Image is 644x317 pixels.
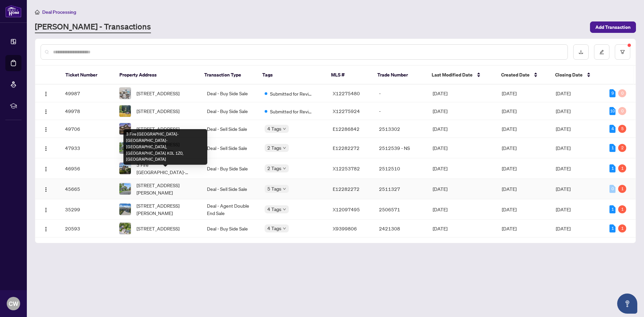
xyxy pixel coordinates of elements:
[283,167,286,170] span: down
[267,185,281,193] span: 5 Tags
[60,158,113,179] td: 46956
[202,199,259,220] td: Deal - Agent Double End Sale
[43,146,49,151] img: Logo
[202,179,259,199] td: Deal - Sell Side Sale
[609,89,615,97] div: 9
[550,199,604,220] td: [DATE]
[283,146,286,150] span: down
[60,85,113,102] td: 49987
[119,204,131,215] img: thumbnail-img
[119,88,131,99] img: thumbnail-img
[202,220,259,237] td: Deal - Buy Side Sale
[60,138,113,158] td: 47933
[374,199,427,220] td: 2506571
[550,138,604,158] td: [DATE]
[202,102,259,120] td: Deal - Buy Side Sale
[426,66,496,85] th: Last Modified Date
[555,71,583,78] span: Closing Date
[333,126,360,132] span: E12286842
[137,90,179,97] span: [STREET_ADDRESS]
[333,108,360,114] span: X12275924
[60,220,113,237] td: 20593
[502,165,517,171] span: [DATE]
[618,89,626,97] div: 0
[374,179,427,199] td: 2511327
[374,158,427,179] td: 2512510
[372,66,426,85] th: Trade Number
[374,85,427,102] td: -
[283,127,286,130] span: down
[501,71,530,78] span: Created Date
[502,126,517,132] span: [DATE]
[60,179,113,199] td: 45665
[433,225,447,231] span: [DATE]
[43,91,49,97] img: Logo
[618,144,626,152] div: 2
[267,144,281,152] span: 2 Tags
[573,44,589,60] button: download
[594,44,609,60] button: edit
[374,138,427,158] td: 2512539 - NS
[137,225,179,232] span: [STREET_ADDRESS]
[374,102,427,120] td: -
[590,21,636,33] button: Add Transaction
[137,161,196,176] span: 3 Fire [GEOGRAPHIC_DATA]-[GEOGRAPHIC_DATA]-[GEOGRAPHIC_DATA], [GEOGRAPHIC_DATA] K0L 1Z0, [GEOGRAP...
[433,90,447,96] span: [DATE]
[267,125,281,133] span: 4 Tags
[43,127,49,132] img: Logo
[283,227,286,230] span: down
[137,181,196,196] span: [STREET_ADDRESS][PERSON_NAME]
[119,142,131,154] img: thumbnail-img
[433,206,447,212] span: [DATE]
[333,186,360,192] span: E12282272
[35,10,40,14] span: home
[9,299,18,308] span: CW
[119,183,131,195] img: thumbnail-img
[433,145,447,151] span: [DATE]
[43,187,49,192] img: Logo
[550,66,604,85] th: Closing Date
[60,120,113,138] td: 49706
[333,165,360,171] span: X12253782
[433,186,447,192] span: [DATE]
[5,5,21,17] img: logo
[326,66,372,85] th: MLS #
[502,108,517,114] span: [DATE]
[202,85,259,102] td: Deal - Buy Side Sale
[43,109,49,114] img: Logo
[609,224,615,232] div: 1
[119,163,131,174] img: thumbnail-img
[333,90,360,96] span: X12275480
[432,71,473,78] span: Last Modified Date
[137,107,179,115] span: [STREET_ADDRESS]
[550,120,604,138] td: [DATE]
[615,44,630,60] button: filter
[609,107,615,115] div: 10
[41,183,51,194] button: Logo
[41,123,51,134] button: Logo
[42,9,76,15] span: Deal Processing
[609,144,615,152] div: 1
[620,50,625,54] span: filter
[550,179,604,199] td: [DATE]
[202,120,259,138] td: Deal - Sell Side Sale
[41,163,51,174] button: Logo
[41,223,51,234] button: Logo
[579,50,583,54] span: download
[267,205,281,213] span: 4 Tags
[41,88,51,99] button: Logo
[35,21,151,33] a: [PERSON_NAME] - Transactions
[609,125,615,133] div: 4
[618,164,626,172] div: 1
[609,205,615,213] div: 1
[60,66,114,85] th: Ticket Number
[43,226,49,232] img: Logo
[202,158,259,179] td: Deal - Buy Side Sale
[267,224,281,232] span: 4 Tags
[550,220,604,237] td: [DATE]
[502,186,517,192] span: [DATE]
[283,208,286,211] span: down
[41,143,51,153] button: Logo
[119,105,131,117] img: thumbnail-img
[60,102,113,120] td: 49978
